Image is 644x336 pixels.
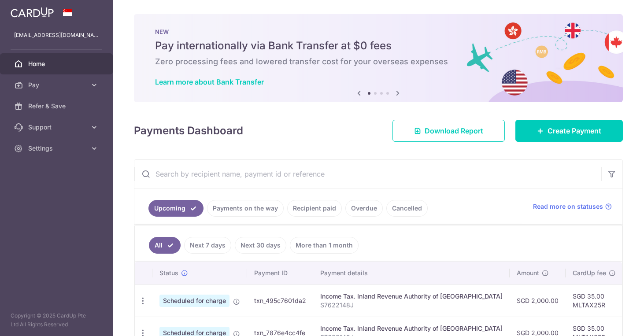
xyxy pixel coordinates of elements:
[320,301,503,310] p: S7622148J
[392,120,505,142] a: Download Report
[155,28,602,35] p: NEW
[148,200,204,217] a: Upcoming
[573,269,606,277] span: CardUp fee
[320,292,503,301] div: Income Tax. Inland Revenue Authority of [GEOGRAPHIC_DATA]
[287,200,342,217] a: Recipient paid
[159,269,178,277] span: Status
[28,102,86,111] span: Refer & Save
[28,59,86,68] span: Home
[155,56,602,67] h6: Zero processing fees and lowered transfer cost for your overseas expenses
[533,202,603,211] span: Read more on statuses
[515,120,623,142] a: Create Payment
[320,324,503,333] div: Income Tax. Inland Revenue Authority of [GEOGRAPHIC_DATA]
[548,126,601,136] span: Create Payment
[155,39,602,53] h5: Pay internationally via Bank Transfer at $0 fees
[134,14,623,102] img: Bank transfer banner
[134,160,601,188] input: Search by recipient name, payment id or reference
[247,262,313,284] th: Payment ID
[533,202,612,211] a: Read more on statuses
[247,284,313,317] td: txn_495c7601da2
[313,262,510,284] th: Payment details
[235,237,286,254] a: Next 30 days
[14,31,99,40] p: [EMAIL_ADDRESS][DOMAIN_NAME]
[207,200,284,217] a: Payments on the way
[159,295,229,307] span: Scheduled for charge
[510,284,566,317] td: SGD 2,000.00
[28,81,86,89] span: Pay
[566,284,623,317] td: SGD 35.00 MLTAX25R
[184,237,231,254] a: Next 7 days
[149,237,181,254] a: All
[11,7,54,18] img: CardUp
[386,200,428,217] a: Cancelled
[290,237,359,254] a: More than 1 month
[28,123,86,132] span: Support
[28,144,86,153] span: Settings
[425,126,483,136] span: Download Report
[517,269,539,277] span: Amount
[134,123,243,139] h4: Payments Dashboard
[155,78,264,86] a: Learn more about Bank Transfer
[345,200,383,217] a: Overdue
